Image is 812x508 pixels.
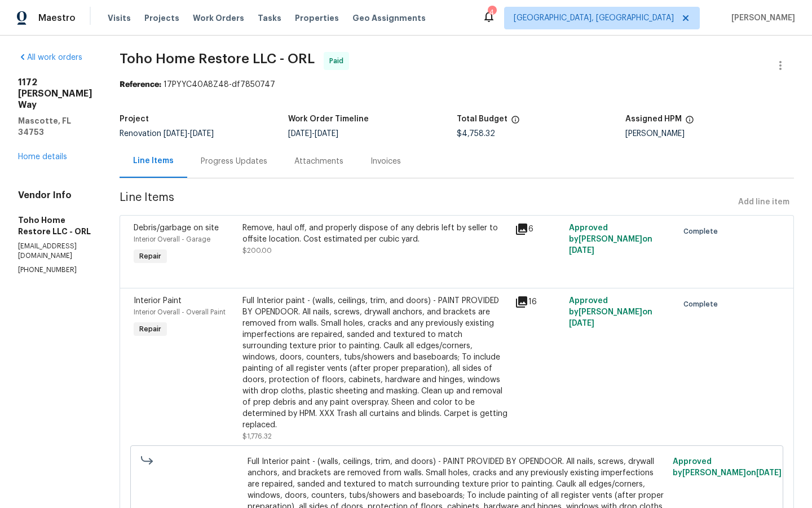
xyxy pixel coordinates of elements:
[352,12,426,24] span: Geo Assignments
[144,12,179,24] span: Projects
[18,190,92,201] h4: Vendor Info
[683,226,722,237] span: Complete
[120,52,315,65] span: Toho Home Restore LLC - ORL
[134,224,219,232] span: Debris/garbage on site
[18,265,92,275] p: [PHONE_NUMBER]
[329,55,348,67] span: Paid
[38,12,76,24] span: Maestro
[288,115,369,123] h5: Work Order Timeline
[457,130,495,138] span: $4,758.32
[294,156,343,167] div: Attachments
[288,130,338,138] span: -
[514,12,674,24] span: [GEOGRAPHIC_DATA], [GEOGRAPHIC_DATA]
[515,222,562,236] div: 6
[18,115,92,138] h5: Mascotte, FL 34753
[193,12,244,24] span: Work Orders
[242,247,272,254] span: $200.00
[685,115,694,130] span: The hpm assigned to this work order.
[625,130,794,138] div: [PERSON_NAME]
[120,192,734,213] span: Line Items
[515,295,562,309] div: 16
[625,115,682,123] h5: Assigned HPM
[18,54,82,62] a: All work orders
[242,222,508,245] div: Remove, haul off, and properly dispose of any debris left by seller to offsite location. Cost est...
[134,297,182,305] span: Interior Paint
[120,79,794,90] div: 17PYYC40A8Z48-df7850747
[569,319,594,327] span: [DATE]
[18,153,67,161] a: Home details
[18,77,92,111] h2: 1172 [PERSON_NAME] Way
[569,297,652,327] span: Approved by [PERSON_NAME] on
[18,242,92,261] p: [EMAIL_ADDRESS][DOMAIN_NAME]
[201,156,267,167] div: Progress Updates
[488,7,496,18] div: 4
[135,251,166,262] span: Repair
[569,224,652,255] span: Approved by [PERSON_NAME] on
[457,115,507,123] h5: Total Budget
[242,433,272,440] span: $1,776.32
[135,323,166,335] span: Repair
[133,155,174,167] div: Line Items
[134,309,226,316] span: Interior Overall - Overall Paint
[511,115,520,130] span: The total cost of line items that have been proposed by Opendoor. This sum includes line items th...
[315,130,338,138] span: [DATE]
[120,115,149,123] h5: Project
[108,12,131,24] span: Visits
[134,236,210,243] span: Interior Overall - Garage
[756,469,782,477] span: [DATE]
[258,14,281,22] span: Tasks
[569,247,594,255] span: [DATE]
[190,130,214,138] span: [DATE]
[288,130,312,138] span: [DATE]
[120,130,214,138] span: Renovation
[370,156,401,167] div: Invoices
[683,299,722,310] span: Complete
[164,130,187,138] span: [DATE]
[242,295,508,431] div: Full Interior paint - (walls, ceilings, trim, and doors) - PAINT PROVIDED BY OPENDOOR. All nails,...
[295,12,339,24] span: Properties
[673,458,782,477] span: Approved by [PERSON_NAME] on
[164,130,214,138] span: -
[120,81,161,89] b: Reference:
[727,12,795,24] span: [PERSON_NAME]
[18,214,92,237] h5: Toho Home Restore LLC - ORL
